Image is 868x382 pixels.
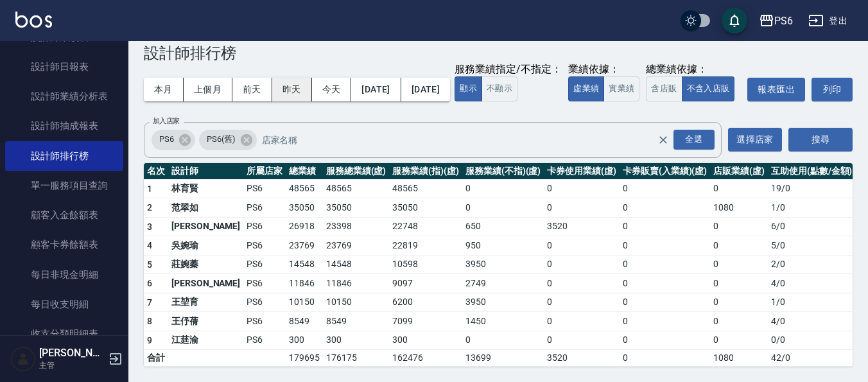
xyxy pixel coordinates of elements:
[389,255,462,274] td: 10598
[232,78,272,101] button: 前天
[754,8,798,34] button: PS6
[144,163,168,180] th: 名次
[768,274,855,293] td: 4 / 0
[768,179,855,198] td: 19 / 0
[710,293,768,312] td: 0
[147,335,152,345] span: 9
[462,331,544,350] td: 0
[153,116,180,126] label: 加入店家
[803,9,853,33] button: 登出
[646,63,741,76] div: 總業績依據：
[673,130,715,150] div: 全選
[168,255,243,274] td: 莊婉蓁
[462,179,544,198] td: 0
[184,78,232,101] button: 上個月
[323,163,390,180] th: 服務總業績(虛)
[5,111,123,141] a: 設計師抽成報表
[147,297,152,308] span: 7
[568,63,639,76] div: 業績依據：
[620,293,710,312] td: 0
[620,236,710,256] td: 0
[768,350,855,367] td: 42 / 0
[389,217,462,236] td: 22748
[147,202,152,213] span: 2
[710,255,768,274] td: 0
[620,350,710,367] td: 0
[286,198,323,218] td: 35050
[243,217,286,236] td: PS6
[462,236,544,256] td: 950
[710,217,768,236] td: 0
[482,76,517,101] button: 不顯示
[147,259,152,270] span: 5
[544,350,620,367] td: 3520
[747,78,805,101] button: 報表匯出
[710,274,768,293] td: 0
[168,331,243,350] td: 江莛渝
[286,293,323,312] td: 10150
[710,198,768,218] td: 1080
[710,312,768,331] td: 0
[682,76,735,101] button: 不含入店販
[243,163,286,180] th: 所屬店家
[462,163,544,180] th: 服務業績(不指)(虛)
[168,274,243,293] td: [PERSON_NAME]
[312,78,352,101] button: 今天
[389,331,462,350] td: 300
[389,179,462,198] td: 48565
[5,230,123,259] a: 顧客卡券餘額表
[620,217,710,236] td: 0
[243,255,286,274] td: PS6
[544,236,620,256] td: 0
[286,236,323,256] td: 23769
[544,217,620,236] td: 3520
[768,312,855,331] td: 4 / 0
[323,350,390,367] td: 176175
[389,312,462,331] td: 7099
[389,350,462,367] td: 162476
[620,163,710,180] th: 卡券販賣(入業績)(虛)
[323,274,390,293] td: 11846
[544,179,620,198] td: 0
[147,316,152,326] span: 8
[768,331,855,350] td: 0 / 0
[286,331,323,350] td: 300
[286,274,323,293] td: 11846
[243,331,286,350] td: PS6
[768,198,855,218] td: 1 / 0
[286,312,323,331] td: 8549
[462,274,544,293] td: 2749
[168,236,243,256] td: 吳婉瑜
[389,236,462,256] td: 22819
[812,78,853,101] button: 列印
[401,78,450,101] button: [DATE]
[286,179,323,198] td: 48565
[168,198,243,218] td: 范翠如
[144,78,184,101] button: 本月
[462,255,544,274] td: 3950
[768,293,855,312] td: 1 / 0
[710,350,768,367] td: 1080
[544,274,620,293] td: 0
[768,217,855,236] td: 6 / 0
[5,260,123,290] a: 每日非現金明細
[39,347,105,360] h5: [PERSON_NAME]
[462,217,544,236] td: 650
[646,76,682,101] button: 含店販
[728,128,782,152] button: 選擇店家
[147,184,152,194] span: 1
[144,350,168,367] td: 合計
[243,293,286,312] td: PS6
[323,312,390,331] td: 8549
[199,130,257,150] div: PS6(舊)
[710,331,768,350] td: 0
[710,236,768,256] td: 0
[544,255,620,274] td: 0
[243,274,286,293] td: PS6
[389,274,462,293] td: 9097
[389,163,462,180] th: 服務業績(指)(虛)
[286,350,323,367] td: 179695
[168,312,243,331] td: 王伃蒨
[286,163,323,180] th: 總業績
[144,163,855,367] table: a dense table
